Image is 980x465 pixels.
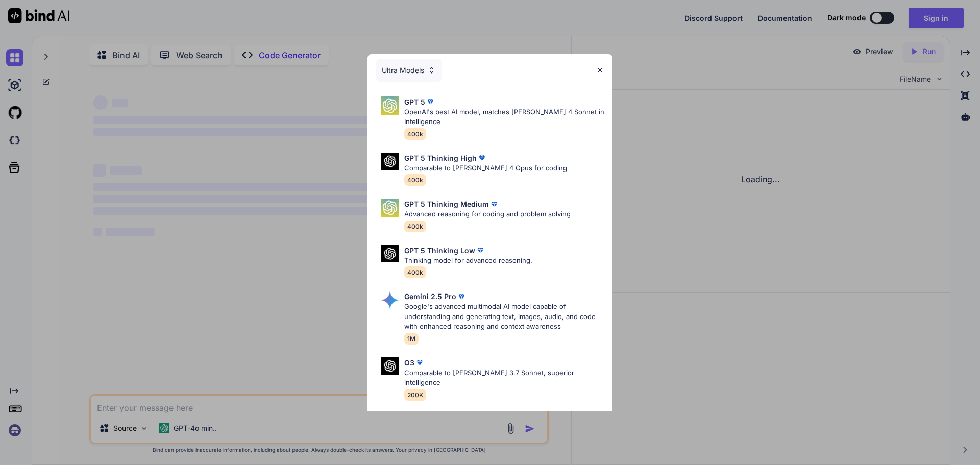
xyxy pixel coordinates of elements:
[404,368,604,388] p: Comparable to [PERSON_NAME] 3.7 Sonnet, superior intelligence
[404,199,489,209] p: GPT 5 Thinking Medium
[596,66,604,75] img: close
[456,291,467,302] img: premium
[414,357,425,368] img: premium
[404,153,477,163] p: GPT 5 Thinking High
[477,153,487,163] img: premium
[404,291,456,302] p: Gemini 2.5 Pro
[404,256,532,266] p: Thinking model for advanced reasoning.
[404,221,426,232] span: 400k
[404,357,414,368] p: O3
[381,245,399,263] img: Pick Models
[475,245,485,255] img: premium
[404,245,475,256] p: GPT 5 Thinking Low
[404,174,426,186] span: 400k
[404,163,567,174] p: Comparable to [PERSON_NAME] 4 Opus for coding
[404,107,604,127] p: OpenAI's best AI model, matches [PERSON_NAME] 4 Sonnet in Intelligence
[404,128,426,140] span: 400k
[404,302,604,332] p: Google's advanced multimodal AI model capable of understanding and generating text, images, audio...
[404,209,571,219] p: Advanced reasoning for coding and problem solving
[381,199,399,217] img: Pick Models
[381,96,399,115] img: Pick Models
[381,153,399,170] img: Pick Models
[425,96,435,107] img: premium
[404,96,425,107] p: GPT 5
[404,389,426,401] span: 200K
[404,333,419,345] span: 1M
[489,199,499,209] img: premium
[376,59,442,82] div: Ultra Models
[381,291,399,309] img: Pick Models
[427,66,436,75] img: Pick Models
[404,266,426,278] span: 400k
[381,357,399,375] img: Pick Models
